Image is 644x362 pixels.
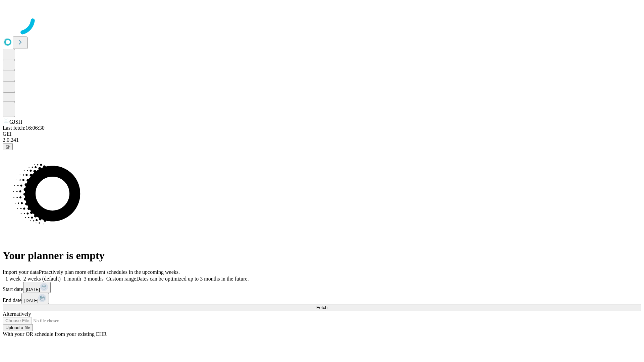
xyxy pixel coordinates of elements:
[9,119,22,125] span: GJSH
[3,304,641,311] button: Fetch
[3,311,31,317] span: Alternatively
[23,282,51,293] button: [DATE]
[316,305,327,310] span: Fetch
[3,137,641,143] div: 2.0.241
[5,144,10,149] span: @
[3,282,641,293] div: Start date
[136,276,249,282] span: Dates can be optimized up to 3 months in the future.
[21,293,49,304] button: [DATE]
[26,287,40,292] span: [DATE]
[24,298,38,303] span: [DATE]
[3,324,33,331] button: Upload a file
[3,269,39,275] span: Import your data
[84,276,104,282] span: 3 months
[3,331,107,337] span: With your OR schedule from your existing EHR
[3,293,641,304] div: End date
[3,143,13,150] button: @
[3,249,641,262] h1: Your planner is empty
[3,125,45,131] span: Last fetch: 16:06:30
[23,276,61,282] span: 2 weeks (default)
[106,276,136,282] span: Custom range
[5,276,21,282] span: 1 week
[39,269,180,275] span: Proactively plan more efficient schedules in the upcoming weeks.
[63,276,81,282] span: 1 month
[3,131,641,137] div: GEI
